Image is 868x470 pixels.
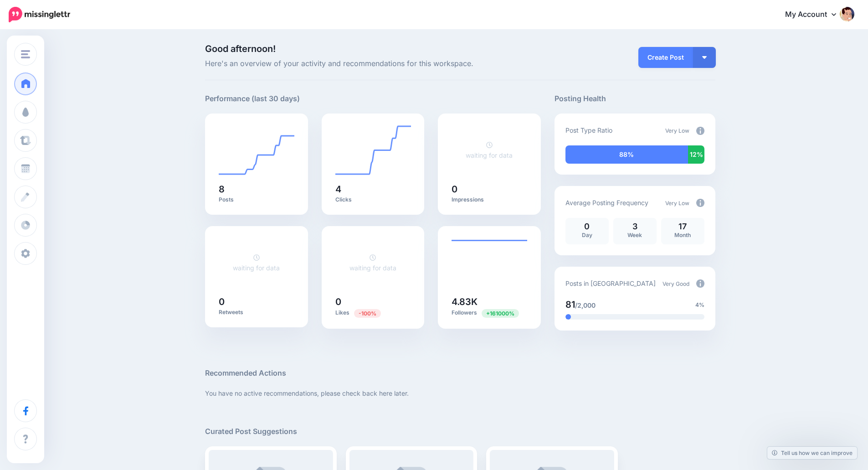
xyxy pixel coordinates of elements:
[349,253,396,272] a: waiting for data
[335,185,411,194] h5: 4
[696,199,704,207] img: info-circle-grey.png
[688,145,704,164] div: 12% of your posts in the last 30 days were manually created (i.e. were not from Drip Campaigns or...
[335,309,411,317] p: Likes
[696,279,704,288] img: info-circle-grey.png
[565,278,656,289] p: Posts in [GEOGRAPHIC_DATA]
[695,300,704,310] span: 4%
[565,299,575,310] span: 81
[482,309,519,318] span: Previous period: 3
[335,196,411,203] p: Clicks
[205,43,276,54] span: Good afternoon!
[233,253,280,272] a: waiting for data
[452,196,527,203] p: Impressions
[466,141,513,159] a: waiting for data
[776,4,854,26] a: My Account
[575,301,596,309] span: /2,000
[665,200,689,207] span: Very Low
[565,314,571,320] div: 4% of your posts in the last 30 days have been from Drip Campaigns
[696,127,704,135] img: info-circle-grey.png
[205,93,300,104] h5: Performance (last 30 days)
[219,196,294,203] p: Posts
[219,309,294,316] p: Retweets
[666,222,700,231] p: 17
[354,309,381,318] span: Previous period: 1
[674,232,691,238] span: Month
[452,309,527,317] p: Followers
[627,232,642,238] span: Week
[767,447,857,459] a: Tell us how we can improve
[21,50,30,58] img: menu.png
[452,297,527,306] h5: 4.83K
[565,197,648,208] p: Average Posting Frequency
[663,280,689,287] span: Very Good
[219,185,294,194] h5: 8
[618,222,652,231] p: 3
[205,388,715,398] p: You have no active recommendations, please check back here later.
[665,127,689,134] span: Very Low
[570,222,604,231] p: 0
[565,125,612,135] p: Post Type Ratio
[219,297,294,306] h5: 0
[582,232,592,238] span: Day
[555,93,715,104] h5: Posting Health
[335,297,411,306] h5: 0
[638,47,693,68] a: Create Post
[565,145,688,164] div: 88% of your posts in the last 30 days have been from Drip Campaigns
[205,58,541,70] span: Here's an overview of your activity and recommendations for this workspace.
[205,426,715,437] h5: Curated Post Suggestions
[9,7,70,22] img: Missinglettr
[205,367,715,379] h5: Recommended Actions
[702,56,707,59] img: arrow-down-white.png
[452,185,527,194] h5: 0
